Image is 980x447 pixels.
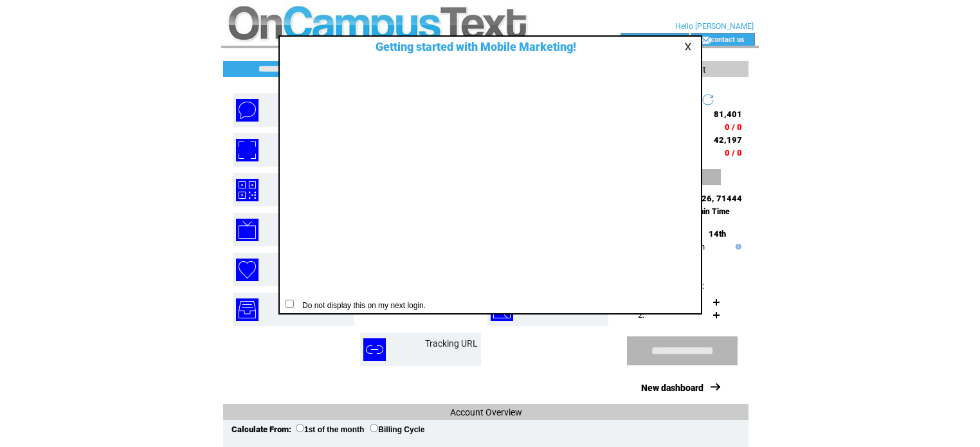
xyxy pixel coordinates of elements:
[236,139,259,161] img: mobile-coupons.png
[641,383,703,393] a: New dashboard
[363,338,386,361] img: tracking-url.png
[231,424,291,434] span: Calculate From:
[725,148,742,158] span: 0 / 0
[676,207,730,216] span: Mountain Time
[363,40,576,53] span: Getting started with Mobile Marketing!
[701,35,711,45] img: contact_us_icon.gif
[714,135,742,145] span: 42,197
[296,301,426,310] span: Do not display this on my next login.
[425,338,478,349] a: Tracking URL
[236,179,259,201] img: qr-codes.png
[370,424,378,432] input: Billing Cycle
[675,22,754,31] span: Hello [PERSON_NAME]
[296,425,364,434] label: 1st of the month
[714,109,742,119] span: 81,401
[732,244,741,250] img: help.gif
[236,99,259,122] img: text-blast.png
[236,219,259,241] img: text-to-screen.png
[709,229,726,239] span: 14th
[711,35,745,43] a: contact us
[725,122,742,132] span: 0 / 0
[370,425,424,434] label: Billing Cycle
[236,259,259,281] img: birthday-wishes.png
[296,424,304,432] input: 1st of the month
[638,310,644,320] span: 2.
[450,407,522,417] span: Account Overview
[236,298,259,321] img: inbox.png
[686,194,742,203] span: 76626, 71444
[640,35,650,45] img: account_icon.gif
